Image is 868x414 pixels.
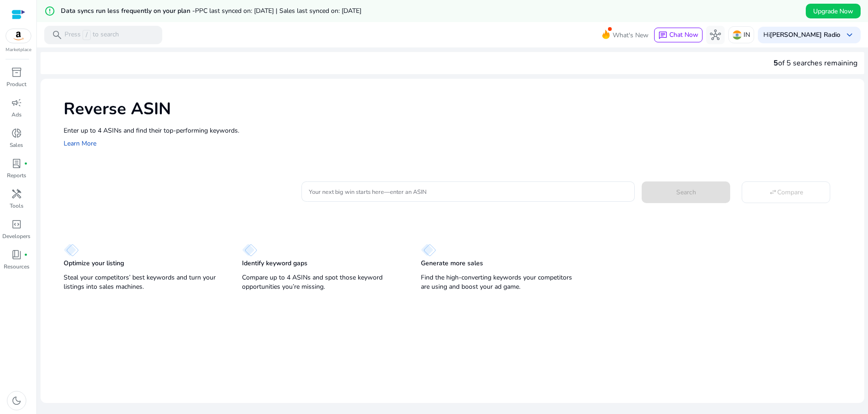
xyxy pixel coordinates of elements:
[7,171,26,180] p: Reports
[64,273,224,292] p: Steal your competitors’ best keywords and turn your listings into sales machines.
[6,29,31,43] img: amazon.svg
[64,244,79,257] img: diamond.svg
[658,31,667,40] span: chat
[61,7,361,15] h5: Data syncs run less frequently on your plan -
[763,32,840,38] p: Hi
[10,202,24,210] p: Tools
[10,141,23,149] p: Sales
[52,29,63,41] span: search
[64,126,855,135] p: Enter up to 4 ASINs and find their top-performing keywords.
[6,80,26,88] p: Product
[11,219,22,230] span: code_blocks
[6,47,31,53] p: Marketplace
[11,97,22,108] span: campaign
[744,27,750,43] p: IN
[774,58,778,68] span: 5
[844,29,855,41] span: keyboard_arrow_down
[24,253,28,257] span: fiber_manual_record
[732,30,742,40] img: in.svg
[774,58,857,69] div: of 5 searches remaining
[242,273,402,292] p: Compare up to 4 ASINs and spot those keyword opportunities you’re missing.
[4,262,30,271] p: Resources
[12,111,22,119] p: Ads
[421,273,581,292] p: Find the high-converting keywords your competitors are using and boost your ad game.
[421,244,436,257] img: diamond.svg
[11,188,22,199] span: handyman
[806,4,861,18] button: Upgrade Now
[11,67,22,78] span: inventory_2
[654,28,703,42] button: chatChat Now
[669,30,698,39] span: Chat Now
[813,6,853,16] span: Upgrade Now
[11,158,22,169] span: lab_profile
[242,259,307,268] p: Identify keyword gaps
[2,232,30,240] p: Developers
[65,30,119,40] p: Press to search
[770,30,840,39] b: [PERSON_NAME] Radio
[64,99,855,119] h1: Reverse ASIN
[242,244,257,257] img: diamond.svg
[421,259,483,268] p: Generate more sales
[613,27,649,43] span: What's New
[11,128,22,139] span: donut_small
[24,162,28,165] span: fiber_manual_record
[83,30,91,40] span: /
[44,6,55,17] mat-icon: error_outline
[64,139,96,148] a: Learn More
[64,259,124,268] p: Optimize your listing
[710,29,721,41] span: hub
[706,26,725,44] button: hub
[195,6,361,15] span: PPC last synced on: [DATE] | Sales last synced on: [DATE]
[11,249,22,260] span: book_4
[11,395,22,406] span: dark_mode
